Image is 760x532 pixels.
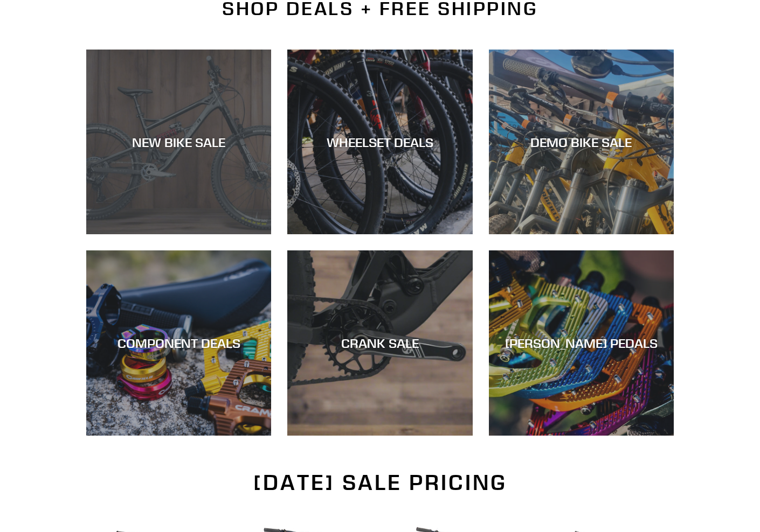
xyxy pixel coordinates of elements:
[86,134,271,150] div: NEW BIKE SALE
[86,335,271,351] div: COMPONENT DEALS
[287,250,472,435] a: CRANK SALE
[86,50,271,234] a: NEW BIKE SALE
[86,470,674,495] h2: [DATE] SALE PRICING
[489,250,674,435] a: [PERSON_NAME] PEDALS
[489,335,674,351] div: [PERSON_NAME] PEDALS
[489,50,674,234] a: DEMO BIKE SALE
[287,134,472,150] div: WHEELSET DEALS
[489,134,674,150] div: DEMO BIKE SALE
[287,50,472,234] a: WHEELSET DEALS
[287,335,472,351] div: CRANK SALE
[86,250,271,435] a: COMPONENT DEALS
